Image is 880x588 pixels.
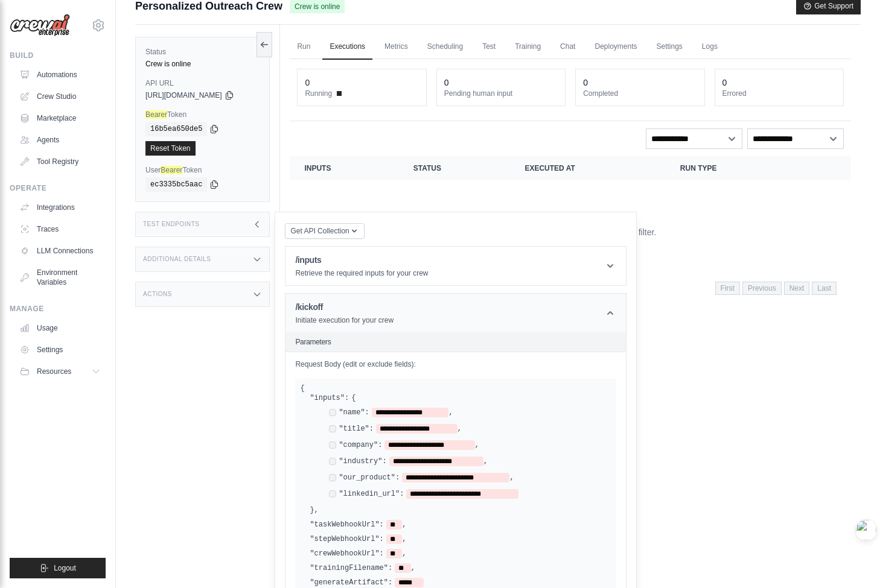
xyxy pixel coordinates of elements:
a: Agents [14,130,106,150]
span: } [310,505,314,515]
a: Deployments [587,34,644,60]
img: Logo [10,14,70,37]
h1: /inputs [295,254,428,266]
a: Test [475,34,503,60]
doubao-vocabulary-highlight: Bearer [145,110,167,119]
a: Environment Variables [14,263,106,292]
div: Crew is online [145,59,260,69]
dt: Errored [722,89,836,98]
label: "stepWebhookUrl": [310,534,383,544]
a: Reset Token [145,141,196,156]
span: , [402,549,406,558]
div: 聊天小组件 [820,530,880,588]
th: Status [399,156,511,180]
a: Executions [322,34,372,60]
label: Request Body (edit or exclude fields): [295,359,616,369]
nav: Pagination [715,282,837,295]
div: 0 [444,77,449,89]
a: Traces [14,220,106,239]
span: Logout [54,563,76,573]
th: Inputs [290,156,398,180]
span: Get API Collection [290,226,349,236]
h1: /kickoff [295,301,394,313]
span: Running [305,89,332,98]
label: "crewWebhookUrl": [310,549,383,558]
span: Resources [37,367,71,376]
label: "generateArtifact": [310,578,392,587]
a: Integrations [14,198,106,217]
a: Scheduling [420,34,470,60]
span: [URL][DOMAIN_NAME] [145,90,222,100]
span: , [483,457,488,466]
button: Resources [14,362,106,381]
label: API URL [145,78,260,88]
a: Settings [14,340,106,359]
code: 16b5ea650de5 [145,122,207,136]
div: 0 [722,77,727,89]
label: Status [145,47,260,57]
a: Training [508,34,548,60]
span: , [458,424,462,434]
iframe: Chat Widget [820,530,880,588]
span: , [314,505,319,515]
a: Logs [695,34,725,60]
a: Settings [649,34,690,60]
span: Previous [742,282,782,295]
a: Crew Studio [14,87,106,106]
div: Manage [10,304,106,314]
th: Run Type [666,156,794,180]
span: Last [812,282,837,295]
span: { [300,384,304,393]
h3: Test Endpoints [143,221,200,228]
h3: Additional Details [143,256,211,263]
doubao-vocabulary-highlight: Bearer [161,166,182,174]
span: , [402,534,406,544]
label: "inputs": [310,393,349,403]
span: , [509,473,514,482]
a: Chat [553,34,582,60]
dt: Completed [583,89,697,98]
label: "title": [339,424,374,434]
div: 0 [305,77,310,89]
label: "our_product": [339,473,400,482]
h2: Parameters [295,337,616,347]
a: LLM Connections [14,241,106,261]
button: Get API Collection [285,223,364,239]
span: , [411,563,415,573]
code: ec3335bc5aac [145,177,207,192]
a: Automations [14,65,106,84]
label: "company": [339,440,382,450]
a: Metrics [377,34,415,60]
label: "linkedin_url": [339,489,404,499]
a: Usage [14,318,106,338]
button: Logout [10,558,106,578]
span: { [351,393,356,403]
label: "industry": [339,457,386,466]
div: Build [10,51,106,60]
label: "trainingFilename": [310,563,392,573]
span: , [475,440,479,450]
a: Run [290,34,317,60]
label: "taskWebhookUrl": [310,520,383,530]
a: Tool Registry [14,152,106,171]
a: Marketplace [14,109,106,128]
span: First [715,282,740,295]
div: Operate [10,183,106,193]
label: "name": [339,408,369,417]
div: 0 [583,77,588,89]
h3: Actions [143,291,172,298]
label: Token [145,110,260,119]
span: , [402,520,406,530]
p: Retrieve the required inputs for your crew [295,268,428,278]
label: User Token [145,165,260,175]
p: No executions found [517,209,624,226]
th: Executed at [510,156,665,180]
section: Crew executions table [290,156,851,303]
p: Initiate execution for your crew [295,315,394,325]
span: Next [784,282,810,295]
span: , [448,408,453,417]
dt: Pending human input [444,89,558,98]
